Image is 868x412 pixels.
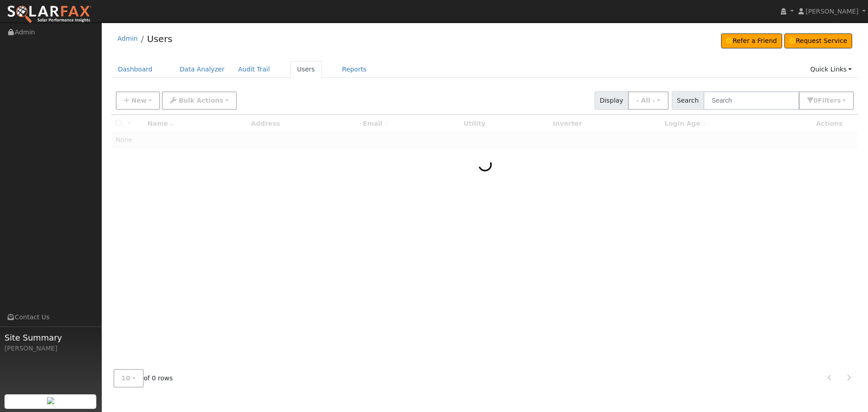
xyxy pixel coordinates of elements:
span: Search [672,91,704,110]
img: retrieve [47,397,54,404]
a: Users [147,33,172,44]
span: of 0 rows [113,369,173,388]
span: [PERSON_NAME] [806,8,859,15]
a: Users [290,61,322,78]
span: Site Summary [5,331,97,344]
button: 10 [113,369,144,388]
span: Display [594,91,628,110]
button: Bulk Actions [162,91,236,110]
a: Dashboard [111,61,160,78]
button: 0Filters [799,91,854,110]
span: New [131,97,146,104]
a: Data Analyzer [173,61,231,78]
a: Request Service [784,33,853,49]
span: s [837,97,840,104]
div: [PERSON_NAME] [5,344,97,353]
a: Reports [335,61,373,78]
img: SolarFax [7,5,92,24]
a: Quick Links [803,61,859,78]
span: Bulk Actions [179,97,223,104]
span: Filter [818,97,841,104]
a: Admin [118,35,138,42]
a: Audit Trail [231,61,277,78]
input: Search [703,91,799,110]
button: New [116,91,160,110]
a: Refer a Friend [721,33,782,49]
span: 10 [122,374,131,382]
button: - All - [628,91,669,110]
